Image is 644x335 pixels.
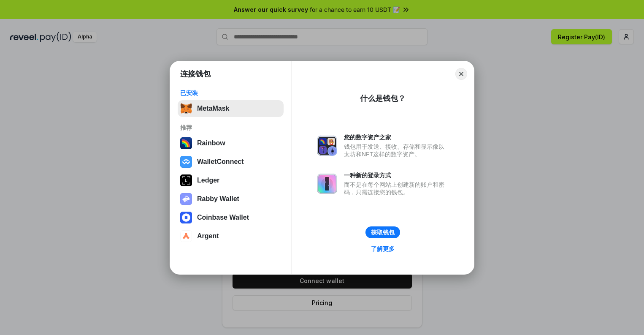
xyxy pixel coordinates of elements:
button: Rabby Wallet [178,191,284,207]
button: Close [455,68,467,80]
button: Rainbow [178,135,284,152]
div: 获取钱包 [371,229,395,236]
button: Ledger [178,172,284,189]
div: 了解更多 [371,245,395,253]
div: 一种新的登录方式 [344,172,449,179]
div: MetaMask [197,105,229,112]
img: svg+xml,%3Csvg%20width%3D%22120%22%20height%3D%22120%22%20viewBox%3D%220%200%20120%20120%22%20fil... [180,137,192,149]
h1: 连接钱包 [180,69,211,79]
button: 获取钱包 [365,226,400,238]
button: Argent [178,228,284,245]
button: MetaMask [178,100,284,117]
img: svg+xml,%3Csvg%20xmlns%3D%22http%3A%2F%2Fwww.w3.org%2F2000%2Fsvg%22%20fill%3D%22none%22%20viewBox... [317,136,337,156]
img: svg+xml,%3Csvg%20xmlns%3D%22http%3A%2F%2Fwww.w3.org%2F2000%2Fsvg%22%20fill%3D%22none%22%20viewBox... [317,174,337,194]
div: WalletConnect [197,158,244,166]
button: Coinbase Wallet [178,209,284,226]
div: 而不是在每个网站上创建新的账户和密码，只需连接您的钱包。 [344,181,449,196]
img: svg+xml,%3Csvg%20fill%3D%22none%22%20height%3D%2233%22%20viewBox%3D%220%200%2035%2033%22%20width%... [180,103,192,114]
div: Argent [197,232,219,240]
a: 了解更多 [366,243,400,254]
img: svg+xml,%3Csvg%20width%3D%2228%22%20height%3D%2228%22%20viewBox%3D%220%200%2028%2028%22%20fill%3D... [180,230,192,242]
img: svg+xml,%3Csvg%20xmlns%3D%22http%3A%2F%2Fwww.w3.org%2F2000%2Fsvg%22%20fill%3D%22none%22%20viewBox... [180,193,192,205]
div: 什么是钱包？ [360,93,406,103]
button: WalletConnect [178,153,284,170]
div: Rainbow [197,139,225,147]
img: svg+xml,%3Csvg%20xmlns%3D%22http%3A%2F%2Fwww.w3.org%2F2000%2Fsvg%22%20width%3D%2228%22%20height%3... [180,174,192,186]
div: Ledger [197,177,219,184]
div: 已安装 [180,89,281,97]
img: svg+xml,%3Csvg%20width%3D%2228%22%20height%3D%2228%22%20viewBox%3D%220%200%2028%2028%22%20fill%3D... [180,156,192,168]
div: 推荐 [180,124,281,131]
div: 您的数字资产之家 [344,133,449,141]
div: Rabby Wallet [197,195,239,203]
div: Coinbase Wallet [197,214,249,221]
div: 钱包用于发送、接收、存储和显示像以太坊和NFT这样的数字资产。 [344,143,449,158]
img: svg+xml,%3Csvg%20width%3D%2228%22%20height%3D%2228%22%20viewBox%3D%220%200%2028%2028%22%20fill%3D... [180,212,192,223]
